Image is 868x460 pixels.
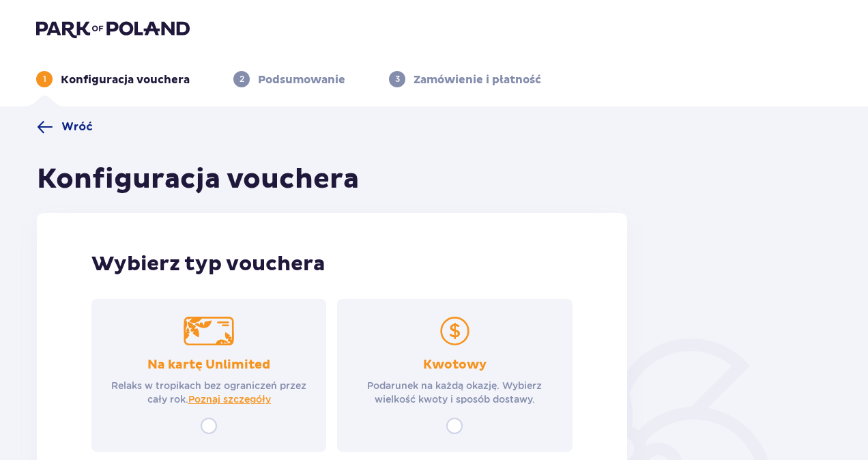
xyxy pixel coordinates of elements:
[188,392,271,406] a: Poznaj szczegóły
[61,72,190,87] p: Konfiguracja vouchera
[37,119,93,135] a: Wróć
[61,119,93,134] span: Wróć
[36,19,190,38] img: Park of Poland logo
[91,251,573,277] p: Wybierz typ vouchera
[349,379,560,406] p: Podarunek na każdą okazję. Wybierz wielkość kwoty i sposób dostawy.
[240,73,244,85] p: 2
[37,162,359,197] h1: Konfiguracja vouchera
[395,73,400,85] p: 3
[43,73,46,85] p: 1
[258,72,345,87] p: Podsumowanie
[147,357,270,373] p: Na kartę Unlimited
[104,379,314,406] p: Relaks w tropikach bez ograniczeń przez cały rok.
[423,357,487,373] p: Kwotowy
[414,72,541,87] p: Zamówienie i płatność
